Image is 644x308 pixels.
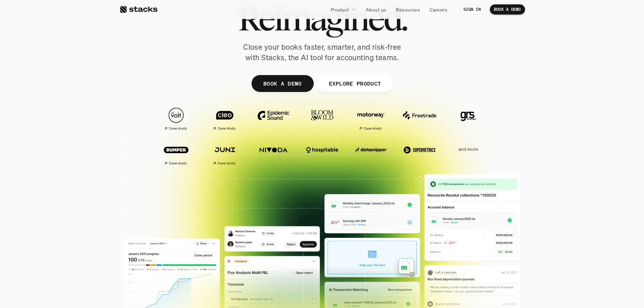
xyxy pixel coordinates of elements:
[362,3,390,16] a: About us
[263,78,302,88] p: BOOK A DEMO
[447,146,489,152] p: and more
[426,3,451,16] a: Careers
[251,75,313,92] a: BOOK A DEMO
[364,126,382,131] h2: Case study
[317,75,393,92] a: EXPLORE PRODUCT
[459,4,485,15] a: SIGN IN
[155,104,197,134] a: Case study
[430,6,447,13] p: Careers
[218,161,236,165] h2: Case study
[494,7,521,12] p: BOOK A DEMO
[169,161,187,165] h2: Case study
[204,104,246,134] a: Case study
[329,78,381,88] p: EXPLORE PRODUCT
[218,126,236,131] h2: Case study
[169,126,187,131] h2: Case study
[392,3,424,16] a: Resources
[80,157,110,161] a: Privacy Policy
[204,139,246,168] a: Case study
[463,7,481,12] p: SIGN IN
[490,4,525,15] a: BOOK A DEMO
[238,42,407,63] p: Close your books faster, smarter, and risk-free with Stacks, the AI tool for accounting teams.
[331,6,349,13] p: Product
[396,6,420,13] p: Resources
[366,6,386,13] p: About us
[238,3,406,34] span: Reimagined.
[155,139,197,168] a: Case study
[350,104,392,134] a: Case study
